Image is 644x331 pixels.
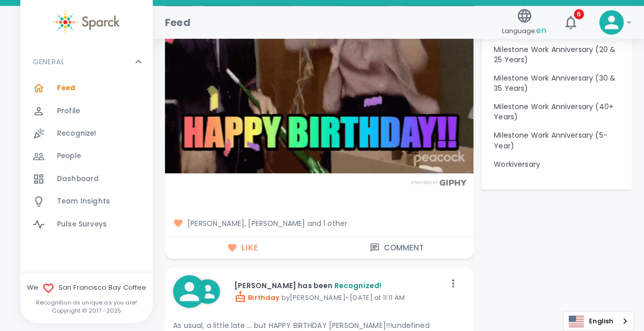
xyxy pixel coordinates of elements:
[494,73,620,93] p: Milestone Work Anniversary (30 & 35 Years)
[20,213,153,236] a: Pulse Surveys
[494,101,620,122] p: Milestone Work Anniversary (40+ Years)
[20,10,153,34] a: Sparck logo
[319,237,473,259] button: Comment
[536,24,546,36] span: en
[57,129,97,139] span: Recognize!
[502,24,546,38] span: Language:
[334,281,381,291] span: Recognized!
[57,83,76,93] span: Feed
[563,311,634,331] aside: Language selected: English
[20,307,153,315] p: Copyright © 2017 - 2025
[20,168,153,190] a: Dashboard
[57,106,80,116] span: Profile
[173,320,465,330] p: As usual, a little late … but HAPPY BIRTHDAY [PERSON_NAME]!!!undefined
[20,190,153,213] a: Team Insights
[234,281,445,291] p: [PERSON_NAME] has been
[57,151,81,161] span: People
[574,9,584,19] span: 6
[408,180,469,186] img: Powered by GIPHY
[564,312,633,330] a: English
[498,5,550,41] button: Language:en
[20,282,153,294] span: We San Francisco Bay Coffee
[57,196,110,207] span: Team Insights
[20,100,153,122] a: Profile
[20,145,153,167] a: People
[494,159,620,169] p: Workiversary
[20,77,153,240] div: GENERAL
[57,219,107,230] span: Pulse Surveys
[173,218,465,228] span: [PERSON_NAME], [PERSON_NAME] and 1 other
[20,122,153,145] a: Recognize!
[57,174,99,184] span: Dashboard
[494,44,620,65] p: Milestone Work Anniversary (20 & 25 Years)
[563,311,634,331] div: Language
[20,77,153,99] a: Feed
[165,14,190,31] h1: Feed
[558,10,583,35] button: 6
[20,46,153,77] div: GENERAL
[234,291,445,303] p: by [PERSON_NAME] • [DATE] at 11:11 AM
[33,57,64,67] p: GENERAL
[234,293,279,302] span: Birthday
[165,237,319,259] button: Like
[494,130,620,150] p: Milestone Work Anniversary (5-Year)
[53,10,120,34] img: Sparck logo
[20,298,153,307] p: Recognition as unique as you are!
